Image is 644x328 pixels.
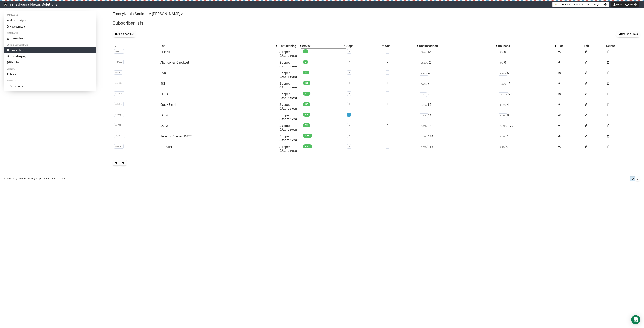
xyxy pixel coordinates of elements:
li: Campaigns [4,13,96,18]
span: 437 [303,92,310,96]
li: Reports [4,79,96,83]
a: 0 [387,124,388,126]
span: 4,855 [303,144,312,148]
div: List [160,44,274,48]
a: Click to clean [279,86,297,89]
button: [PERSON_NAME] [611,2,639,7]
div: Bounced [498,44,553,48]
td: 6 [418,80,497,91]
th: Edit: No sort applied, sorting is disabled [583,43,606,49]
span: cSaOj.. [114,102,124,106]
span: 0.03% [499,135,507,139]
a: 2.[DATE] [160,145,172,149]
span: Skipped [279,103,297,110]
th: ARs: No sort applied, activate to apply an ascending sort [384,43,418,49]
span: Skipped [279,124,297,131]
td: 14 [418,123,497,133]
span: Skipped [279,71,297,79]
th: Segs: No sort applied, activate to apply an ascending sort [346,43,384,49]
a: 0 [387,103,388,105]
span: Skipped [279,145,297,153]
td: 86 [497,112,557,123]
div: ARs [385,44,415,48]
span: 80 [303,71,309,74]
span: DvRe5.. [114,49,124,54]
a: Click to clean [279,54,297,57]
button: Transylvania Soulmate [PERSON_NAME] [552,2,609,7]
span: 4.97% [499,82,507,86]
th: List Cleaning: No sort applied, activate to apply an ascending sort [278,43,301,49]
span: ex4f8.. [114,81,123,85]
th: Active: Ascending sort applied, activate to apply a descending sort [301,43,346,49]
a: 0 [387,145,388,148]
span: 0 [303,49,308,53]
th: Unsubscribed: No sort applied, activate to apply an ascending sort [418,43,497,49]
span: 0% [499,61,504,65]
span: ufKit.. [114,70,122,75]
span: nj0mF.. [114,144,124,149]
td: 170 [497,123,557,133]
td: 4 [418,70,497,80]
a: Abandoned Checkout [160,61,189,64]
button: Search all lists [616,31,640,37]
a: Troubleshooting [18,177,35,180]
a: Blacklist [4,59,96,65]
div: Segs [346,44,381,48]
div: List Cleaning [279,44,298,48]
td: 14 [418,112,497,123]
span: 776 [303,113,310,117]
a: Click to clean [279,107,297,110]
li: Lists & subscribers [4,43,96,47]
span: 5 [303,60,308,64]
span: Skipped [279,92,297,100]
a: Click to clean [279,149,297,153]
td: 12 [418,49,497,59]
span: gkG7l.. [114,123,123,127]
td: 115 [418,144,497,154]
span: 15.02% [499,124,508,128]
span: 100% [420,50,427,54]
span: 1.43% [420,124,428,128]
a: Click to clean [279,75,297,79]
div: Open Intercom Messenger [631,315,640,324]
a: CLIENTI [160,50,171,54]
td: 6 [497,70,557,80]
th: Delete: No sort applied, sorting is disabled [606,43,640,49]
a: All campaigns [4,18,96,24]
a: Crazy 3 si 4 [160,103,176,107]
button: Add a new list [113,31,136,37]
a: 0 [387,92,388,95]
a: 0 [349,92,350,95]
span: 0.55% [499,103,507,107]
th: Hide: No sort applied, sorting is disabled [557,43,583,49]
li: Templates [4,31,96,35]
a: SO13 [160,92,168,96]
a: 4SB [160,82,166,85]
a: 3SB [160,71,166,75]
a: Rules [4,71,96,77]
td: 8 [418,91,497,101]
span: 6.98% [499,71,507,76]
td: 17 [497,80,557,91]
span: Skipped [279,61,297,68]
a: 0 [349,135,350,137]
span: 2QKwO.. [114,134,125,138]
a: 0 [387,50,388,53]
a: New campaign [4,24,96,30]
a: See reports [4,83,96,89]
td: 57 [418,101,497,112]
div: ID [113,44,158,48]
h2: Subscriber lists [113,20,640,27]
a: 0 [387,113,388,116]
a: Click to clean [279,64,297,68]
a: 0 [349,103,350,105]
a: Click to clean [279,96,297,100]
li: Others [4,67,96,71]
span: 10.27% [499,92,508,97]
div: Edit [584,44,605,48]
td: 140 [418,133,497,144]
img: 1.png [555,3,558,6]
th: Bounced: No sort applied, activate to apply an ascending sort [497,43,557,49]
a: 0 [387,82,388,84]
span: Skipped [279,50,297,57]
